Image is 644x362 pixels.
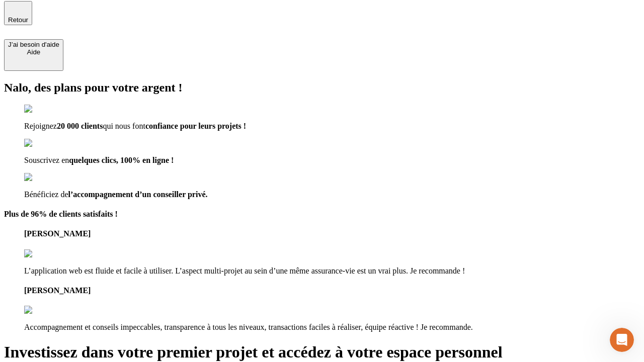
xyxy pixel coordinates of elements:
[4,1,32,25] button: Retour
[610,328,634,352] iframe: Intercom live chat
[4,39,63,71] button: J’ai besoin d'aideAide
[24,122,57,130] span: Rejoignez
[69,156,174,164] span: quelques clics, 100% en ligne !
[4,343,640,361] h1: Investissez dans votre premier projet et accédez à votre espace personnel
[4,210,640,219] h4: Plus de 96% de clients satisfaits !
[103,122,145,130] span: qui nous font
[24,286,640,295] h4: [PERSON_NAME]
[24,105,67,114] img: checkmark
[24,266,640,276] p: L’application web est fluide et facile à utiliser. L’aspect multi-projet au sein d’une même assur...
[8,48,59,56] div: Aide
[8,16,28,24] span: Retour
[24,156,69,164] span: Souscrivez en
[4,81,640,95] h2: Nalo, des plans pour votre argent !
[57,122,103,130] span: 20 000 clients
[24,190,68,199] span: Bénéficiez de
[24,323,640,332] p: Accompagnement et conseils impeccables, transparence à tous les niveaux, transactions faciles à r...
[24,173,67,182] img: checkmark
[8,41,59,48] div: J’ai besoin d'aide
[68,190,208,199] span: l’accompagnement d’un conseiller privé.
[24,139,67,148] img: checkmark
[145,122,246,130] span: confiance pour leurs projets !
[24,306,74,315] img: reviews stars
[24,249,74,258] img: reviews stars
[24,229,640,238] h4: [PERSON_NAME]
